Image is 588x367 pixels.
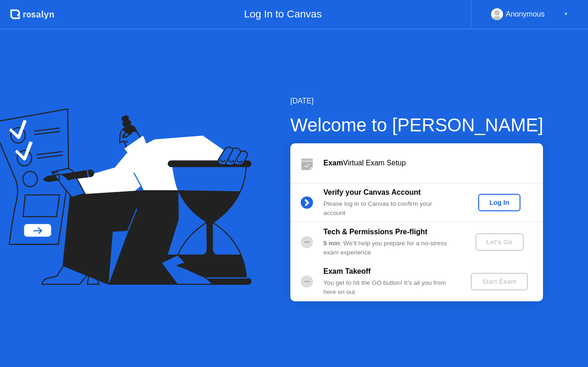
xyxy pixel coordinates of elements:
[323,188,421,196] b: Verify your Canvas Account
[475,278,524,285] div: Start Exam
[323,159,343,167] b: Exam
[471,273,527,290] button: Start Exam
[323,239,456,258] div: : We’ll help you prepare for a no-stress exam experience
[478,194,520,211] button: Log In
[323,240,340,247] b: 5 min
[290,96,543,107] div: [DATE]
[479,238,520,246] div: Let's Go
[290,111,543,139] div: Welcome to [PERSON_NAME]
[323,199,456,218] div: Please log in to Canvas to confirm your account
[564,8,568,20] div: ▼
[323,278,456,297] div: You get to hit the GO button! It’s all you from here on out
[506,8,545,20] div: Anonymous
[323,228,427,236] b: Tech & Permissions Pre-flight
[323,267,371,275] b: Exam Takeoff
[475,233,524,251] button: Let's Go
[323,158,543,169] div: Virtual Exam Setup
[482,199,516,206] div: Log In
